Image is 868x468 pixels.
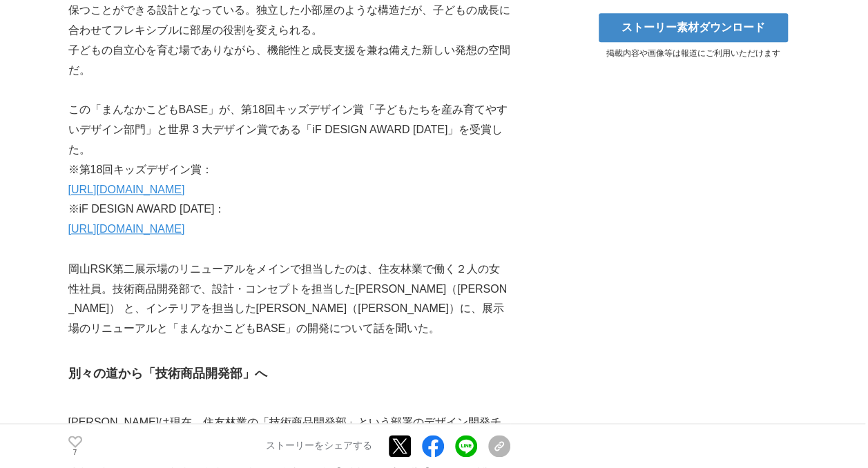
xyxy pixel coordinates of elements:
[68,160,510,180] p: ※第18回キッズデザイン賞：
[599,13,788,42] a: ストーリー素材ダウンロード
[68,449,82,456] p: 7
[68,260,510,339] p: 岡山RSK第二展示場のリニューアルをメインで担当したのは、住友林業で働く２人の女性社員。技術商品開発部で、設計・コンセプトを担当した[PERSON_NAME]（[PERSON_NAME]） と、...
[68,100,510,159] p: この「まんなかこどもBASE」が、第18回キッズデザイン賞「子どもたちを産み育てやすいデザイン部門」と世界 3 大デザイン賞である「iF DESIGN AWARD [DATE]」を受賞した。
[68,184,185,195] a: [URL][DOMAIN_NAME]
[68,364,510,384] h3: 別々の道から「技術商品開発部」へ
[68,41,510,81] p: 子どもの自立心を育む場でありながら、機能性と成長支援を兼ね備えた新しい発想の空間だ。
[590,48,797,59] p: 掲載内容や画像等は報道にご利用いただけます
[68,199,510,220] p: ※iF DESIGN AWARD [DATE]：
[68,223,185,235] a: [URL][DOMAIN_NAME]
[266,440,372,453] p: ストーリーをシェアする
